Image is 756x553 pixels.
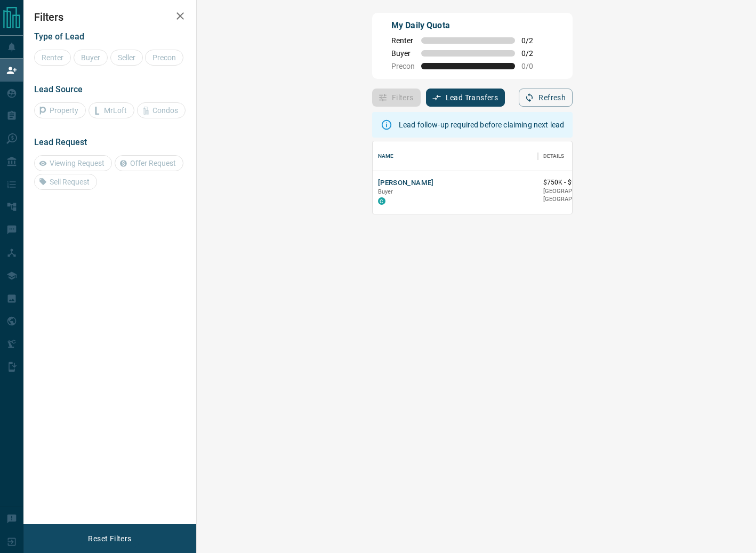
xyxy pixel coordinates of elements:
p: [GEOGRAPHIC_DATA], [GEOGRAPHIC_DATA] [543,187,636,204]
button: Refresh [519,89,573,107]
span: Precon [391,62,415,70]
span: Renter [391,36,415,45]
span: Lead Request [34,137,87,147]
div: Lead follow-up required before claiming next lead [399,115,564,134]
span: 0 / 0 [521,62,545,70]
span: Type of Lead [34,31,84,42]
span: 0 / 2 [521,36,545,45]
div: Name [378,141,394,171]
span: Buyer [378,188,393,195]
button: [PERSON_NAME] [378,178,434,188]
button: Reset Filters [81,530,138,548]
div: Details [543,141,565,171]
span: Buyer [391,49,415,58]
div: condos.ca [378,197,385,205]
span: Lead Source [34,84,83,94]
div: Name [373,141,538,171]
p: My Daily Quota [391,19,545,32]
p: $750K - $900K [543,178,636,187]
span: 0 / 2 [521,49,545,58]
button: Lead Transfers [426,89,505,107]
h2: Filters [34,11,186,23]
